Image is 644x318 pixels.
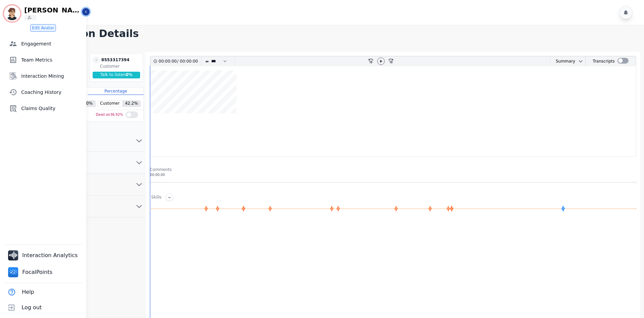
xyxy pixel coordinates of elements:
span: 0 % [126,72,132,77]
svg: chevron down [135,137,143,145]
span: Claims Quality [21,105,84,112]
div: 00:00:00 [159,57,177,66]
button: chevron down [575,59,583,64]
div: Percentage [88,87,143,95]
svg: chevron down [135,180,143,188]
button: Sentiment chevron down [28,130,146,152]
img: person [28,15,32,20]
span: Log out [22,304,42,312]
a: Claims Quality [1,102,86,115]
button: Questions chevron down [28,196,146,217]
button: QA Scores chevron down [28,152,146,174]
div: Summary [550,57,575,66]
div: Comments [150,167,636,172]
span: Team Metrics [21,57,84,63]
span: Customer [97,101,122,107]
a: FocalPoints [5,264,57,280]
a: Interaction Mining [1,69,86,83]
span: Interaction Analytics [22,251,79,259]
p: [PERSON_NAME] [24,7,82,13]
button: Metadata chevron down [28,174,146,196]
a: Team Metrics [1,53,86,67]
div: Dead air 36.92 % [96,110,123,120]
button: Help [4,284,35,300]
span: FocalPoints [22,268,54,276]
a: Coaching History [1,85,86,99]
div: Skills [151,195,162,201]
span: Engagement [21,40,84,47]
a: Interaction Analytics [5,248,82,263]
span: Interaction Mining [21,73,84,79]
img: Bordered avatar [4,5,20,22]
h1: Interaction Details [33,28,644,40]
svg: chevron down [135,158,143,167]
button: Edit Avatar [30,24,56,32]
span: 0 % [84,101,95,107]
span: Coaching History [21,89,84,96]
div: 00:00:00 [150,172,636,177]
div: Customer [100,64,141,69]
span: 42.2 % [122,101,140,107]
div: Transcripts [593,57,615,66]
button: Log out [4,300,43,315]
div: 00:00:00 [179,57,197,66]
svg: chevron down [578,59,583,64]
a: Engagement [1,37,86,50]
span: - [93,56,100,64]
svg: chevron down [135,202,143,210]
div: 8553317394 [101,56,135,64]
div: Talk to listen [93,72,140,78]
span: Help [22,288,34,296]
div: / [159,57,200,66]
